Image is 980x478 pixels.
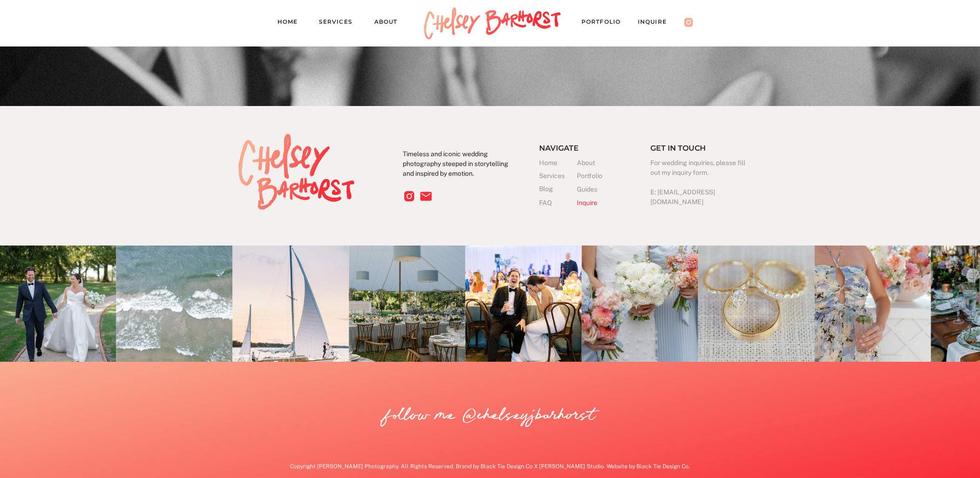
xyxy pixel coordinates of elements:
a: PORTFOLIO [581,17,630,30]
a: Blog [539,184,577,194]
h3: Get in touch [650,142,709,152]
img: chicago engagement session (12 of 12) [232,246,349,362]
p: Timeless and iconic wedding photography steeped in storytelling and inspired by emotion. [403,149,514,184]
a: FAQ [539,198,558,208]
a: Copyright [PERSON_NAME] Photography. All Rights Reserved. Brand by Black Tie Design Co X [PERSON_... [256,462,725,474]
a: Services [319,17,361,30]
a: About [374,17,406,30]
a: Inquire [577,198,615,208]
h3: For wedding inquiries, please fill out my inquiry form. E: [EMAIL_ADDRESS][DOMAIN_NAME] [650,158,749,202]
img: Chelsey_Barhorst_Photography-44 [814,246,931,362]
img: Caroline+Connor-12 [349,246,465,362]
img: Chelsey_Barhorst_Photography-16 [116,246,232,362]
img: Chelsey_Barhorst_Photography-15 [581,246,698,362]
a: Home [539,158,577,168]
img: Reception-84_websize [465,246,581,362]
a: follow me @chelseyjbarhorst [385,402,595,429]
a: Portfolio [577,171,615,181]
a: Guides [577,185,600,194]
h3: Navigate [539,142,598,152]
a: Inquire [638,17,676,30]
a: Home [277,17,305,30]
img: Sapphire Creek Winery Wedding-5 [698,246,814,362]
a: About [577,158,615,168]
a: Services [539,171,577,181]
